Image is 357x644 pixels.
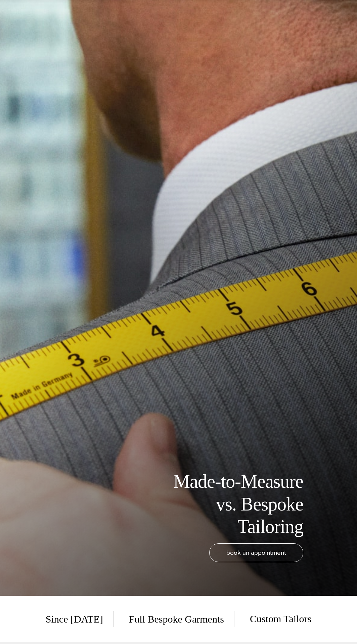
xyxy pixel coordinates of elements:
a: book an appointment [209,543,303,562]
span: Full Bespoke Garments [119,611,234,627]
h1: Made-to-Measure vs. Bespoke Tailoring [152,470,303,538]
span: Custom Tailors [240,611,311,627]
span: book an appointment [226,548,286,557]
span: Since [DATE] [46,611,114,627]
